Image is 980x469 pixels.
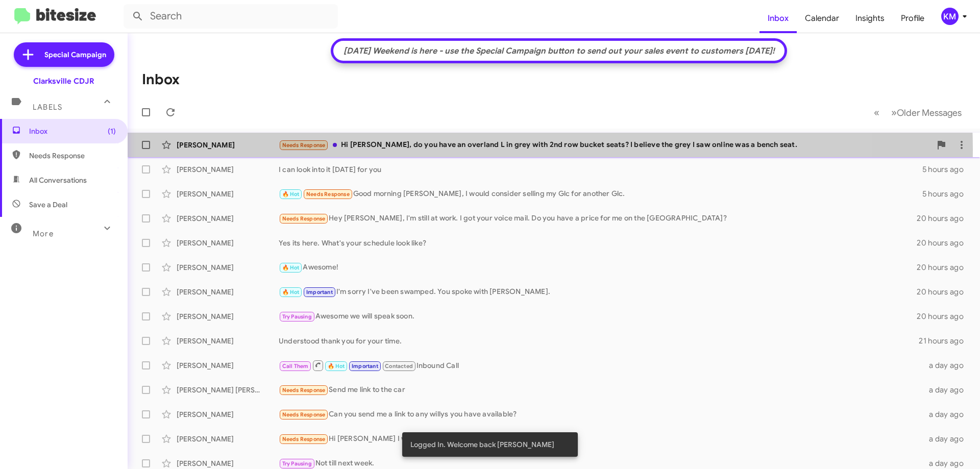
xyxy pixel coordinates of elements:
[279,262,917,274] div: Awesome!
[177,287,279,297] div: [PERSON_NAME]
[923,385,972,395] div: a day ago
[279,213,917,225] div: Hey [PERSON_NAME], I'm still at work. I got your voice mail. Do you have a price for me on the [G...
[352,363,378,369] span: Important
[177,458,279,468] div: [PERSON_NAME]
[124,4,338,29] input: Search
[917,238,972,248] div: 20 hours ago
[919,336,972,346] div: 21 hours ago
[868,102,886,123] button: Previous
[177,311,279,322] div: [PERSON_NAME]
[338,46,780,56] div: [DATE] Weekend is here - use the Special Campaign button to send out your sales event to customer...
[177,409,279,419] div: [PERSON_NAME]
[282,215,326,222] span: Needs Response
[14,42,114,67] a: Special Campaign
[282,313,312,320] span: Try Pausing
[923,458,972,468] div: a day ago
[29,151,116,161] span: Needs Response
[282,191,300,198] span: 🔥 Hot
[282,363,309,369] span: Call Them
[328,363,345,369] span: 🔥 Hot
[177,213,279,224] div: [PERSON_NAME]
[282,411,326,418] span: Needs Response
[29,200,67,210] span: Save a Deal
[177,140,279,150] div: [PERSON_NAME]
[279,164,922,175] div: I can look into it [DATE] for you
[891,106,897,119] span: »
[279,359,923,372] div: Inbound Call
[33,103,62,112] span: Labels
[874,106,879,119] span: «
[279,188,922,200] div: Good morning [PERSON_NAME], I would consider selling my Glc for another Glc.
[385,363,413,369] span: Contacted
[306,289,333,295] span: Important
[797,4,847,33] a: Calendar
[279,311,917,323] div: Awesome we will speak soon.
[885,102,968,123] button: Next
[282,142,326,149] span: Needs Response
[282,436,326,442] span: Needs Response
[279,433,923,445] div: Hi [PERSON_NAME] I will schedule it when I am ready thanks
[177,238,279,248] div: [PERSON_NAME]
[282,460,312,467] span: Try Pausing
[922,164,972,175] div: 5 hours ago
[177,434,279,444] div: [PERSON_NAME]
[917,213,972,224] div: 20 hours ago
[897,107,962,118] span: Older Messages
[893,4,933,33] a: Profile
[410,439,554,450] span: Logged In. Welcome back [PERSON_NAME]
[941,8,959,25] div: KM
[279,286,917,298] div: I'm sorry I've been swamped. You spoke with [PERSON_NAME].
[279,409,923,421] div: Can you send me a link to any willys you have available?
[922,189,972,199] div: 5 hours ago
[868,102,968,123] nav: Page navigation example
[923,360,972,371] div: a day ago
[177,385,279,395] div: [PERSON_NAME] [PERSON_NAME]
[29,175,87,185] span: All Conversations
[108,126,116,136] span: (1)
[177,360,279,371] div: [PERSON_NAME]
[33,229,54,238] span: More
[29,126,116,136] span: Inbox
[282,387,326,393] span: Needs Response
[177,164,279,175] div: [PERSON_NAME]
[279,384,923,396] div: Send me link to the car
[177,262,279,273] div: [PERSON_NAME]
[177,336,279,346] div: [PERSON_NAME]
[282,264,300,271] span: 🔥 Hot
[142,71,180,88] h1: Inbox
[923,409,972,419] div: a day ago
[917,287,972,297] div: 20 hours ago
[306,191,350,198] span: Needs Response
[33,76,94,86] div: Clarksville CDJR
[933,8,969,25] button: KM
[917,311,972,322] div: 20 hours ago
[282,289,300,295] span: 🔥 Hot
[279,238,917,248] div: Yes its here. What's your schedule look like?
[44,50,106,60] span: Special Campaign
[279,336,919,346] div: Understood thank you for your time.
[923,434,972,444] div: a day ago
[759,4,797,33] a: Inbox
[279,139,931,151] div: Hi [PERSON_NAME], do you have an overland L in grey with 2nd row bucket seats? I believe the grey...
[917,262,972,273] div: 20 hours ago
[847,4,893,33] a: Insights
[177,189,279,199] div: [PERSON_NAME]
